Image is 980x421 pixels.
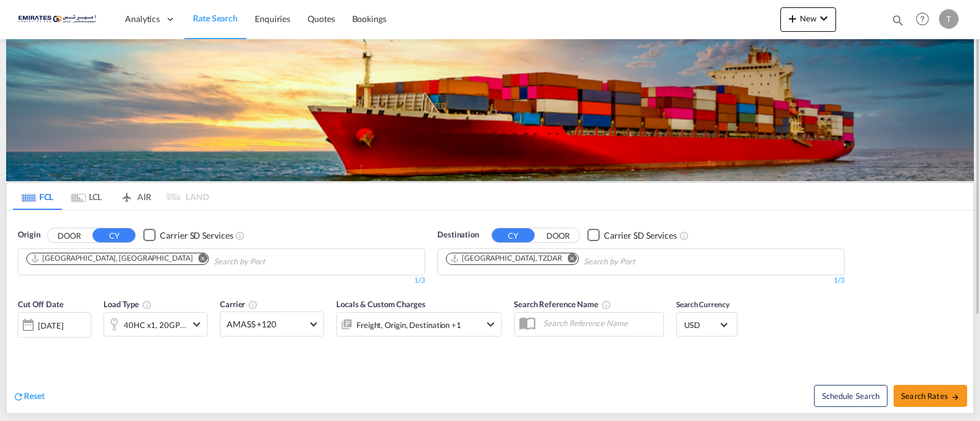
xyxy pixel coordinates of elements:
[307,13,334,24] span: Quotes
[891,13,905,32] div: icon-magnify
[912,9,939,31] div: Help
[951,393,960,401] md-icon: icon-arrow-right
[193,13,238,23] span: Rate Search
[437,275,845,286] div: 1/3
[18,312,91,338] div: [DATE]
[13,390,45,403] div: icon-refreshReset
[220,299,258,309] span: Carrier
[235,231,245,240] md-icon: Unchecked: Search for CY (Container Yard) services for all selected carriers.Checked : Search for...
[601,300,611,310] md-icon: Your search will be saved by the below given name
[125,13,160,25] span: Analytics
[939,9,959,29] div: T
[356,316,461,333] div: Freight Origin Destination Factory Stuffing
[450,253,562,264] div: Dar es Salaam, TZDAR
[683,316,731,333] md-select: Select Currency: $ USDUnited States Dollar
[483,317,498,332] md-icon: icon-chevron-down
[336,312,502,337] div: Freight Origin Destination Factory Stuffingicon-chevron-down
[227,318,306,330] span: AMASS +120
[444,249,705,272] md-chips-wrap: Chips container. Use arrow keys to select chips.
[604,229,677,242] div: Carrier SD Services
[255,13,290,24] span: Enquiries
[514,299,611,309] span: Search Reference Name
[142,300,152,310] md-icon: icon-information-outline
[160,229,233,242] div: Carrier SD Services
[104,312,208,337] div: 40HC x1 20GP x1icon-chevron-down
[901,391,960,401] span: Search Rates
[18,275,425,286] div: 1/3
[31,253,195,264] div: Press delete to remove this chip.
[13,183,209,210] md-pagination-wrapper: Use the left and right arrow keys to navigate between tabs
[684,319,718,330] span: USD
[248,300,258,310] md-icon: The selected Trucker/Carrierwill be displayed in the rate results If the rates are from another f...
[189,317,204,332] md-icon: icon-chevron-down
[214,252,330,272] input: Chips input.
[48,228,91,242] button: DOOR
[352,13,386,24] span: Bookings
[676,300,729,309] span: Search Currency
[31,253,192,264] div: Jebel Ali, AEJEA
[24,249,335,272] md-chips-wrap: Chips container. Use arrow keys to select chips.
[18,337,27,353] md-datepicker: Select
[92,228,135,242] button: CY
[785,11,800,26] md-icon: icon-plus 400-fg
[336,299,426,309] span: Locals & Custom Charges
[560,253,578,266] button: Remove
[814,385,888,407] button: Note: By default Schedule search will only considerorigin ports, destination ports and cut off da...
[119,190,134,199] md-icon: icon-airplane
[891,13,905,27] md-icon: icon-magnify
[584,252,700,272] input: Chips input.
[190,253,208,266] button: Remove
[143,229,233,242] md-checkbox: Checkbox No Ink
[894,385,967,407] button: Search Ratesicon-arrow-right
[816,11,831,26] md-icon: icon-chevron-down
[18,299,64,309] span: Cut Off Date
[13,183,62,210] md-tab-item: FCL
[7,210,973,413] div: OriginDOOR CY Checkbox No InkUnchecked: Search for CY (Container Yard) services for all selected ...
[450,253,565,264] div: Press delete to remove this chip.
[62,183,111,210] md-tab-item: LCL
[24,390,45,401] span: Reset
[437,229,479,241] span: Destination
[912,9,933,29] span: Help
[18,229,40,241] span: Origin
[537,228,579,242] button: DOOR
[18,6,101,33] img: c67187802a5a11ec94275b5db69a26e6.png
[104,299,152,309] span: Load Type
[111,183,160,210] md-tab-item: AIR
[38,320,63,331] div: [DATE]
[587,229,677,242] md-checkbox: Checkbox No Ink
[785,13,831,23] span: New
[679,231,689,240] md-icon: Unchecked: Search for CY (Container Yard) services for all selected carriers.Checked : Search for...
[13,391,24,402] md-icon: icon-refresh
[537,314,663,332] input: Search Reference Name
[124,316,186,333] div: 40HC x1 20GP x1
[780,7,836,32] button: icon-plus 400-fgNewicon-chevron-down
[492,228,535,242] button: CY
[6,39,974,181] img: LCL+%26+FCL+BACKGROUND.png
